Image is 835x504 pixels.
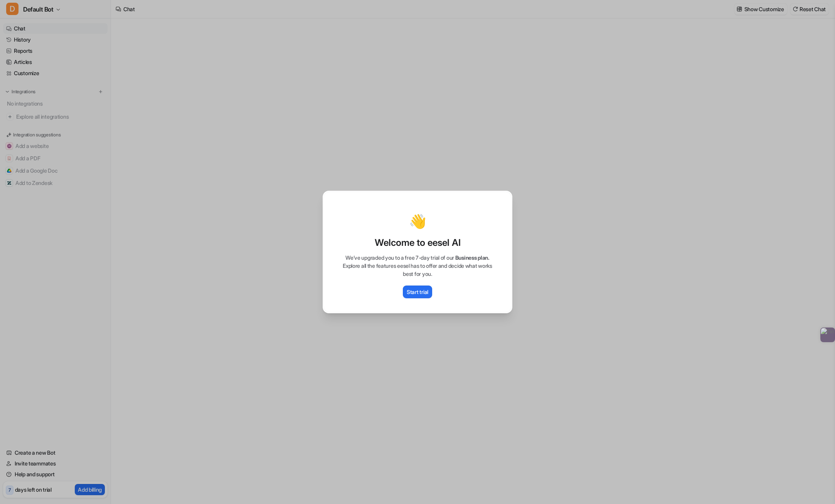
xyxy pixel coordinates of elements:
[332,237,503,249] p: Welcome to eesel AI
[407,288,428,296] p: Start trial
[332,254,503,262] p: We’ve upgraded you to a free 7-day trial of our
[409,213,426,229] p: 👋
[332,262,503,278] p: Explore all the features eesel has to offer and decide what works best for you.
[403,286,432,298] button: Start trial
[455,254,490,261] span: Business plan.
